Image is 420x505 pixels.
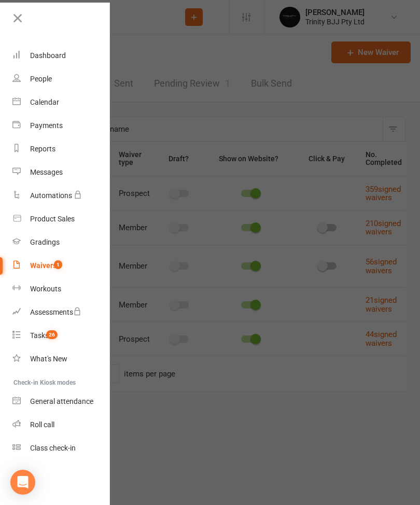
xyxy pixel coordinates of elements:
a: Workouts [12,277,110,301]
div: Payments [30,121,63,130]
div: Tasks [30,331,49,340]
div: Reports [30,145,55,153]
a: Class kiosk mode [12,437,110,460]
a: Tasks 26 [12,324,110,347]
div: Waivers [30,261,57,270]
a: Calendar [12,91,110,114]
a: Automations [12,184,110,207]
a: Roll call [12,413,110,437]
div: What's New [30,355,67,363]
div: Roll call [30,420,54,429]
div: People [30,75,52,83]
a: What's New [12,347,110,371]
a: General attendance kiosk mode [12,390,110,413]
span: 1 [54,260,62,269]
div: Automations [30,191,72,200]
div: Product Sales [30,215,75,223]
div: Assessments [30,308,81,316]
a: Gradings [12,231,110,254]
div: Gradings [30,238,60,246]
div: Workouts [30,285,61,293]
a: People [12,67,110,91]
a: Reports [12,137,110,161]
a: Dashboard [12,44,110,67]
a: Product Sales [12,207,110,231]
div: General attendance [30,397,93,405]
div: Dashboard [30,51,66,60]
div: Messages [30,168,63,176]
span: 26 [46,330,58,339]
div: Class check-in [30,444,76,452]
div: Open Intercom Messenger [10,470,35,495]
div: Calendar [30,98,59,106]
a: Payments [12,114,110,137]
a: Messages [12,161,110,184]
a: Assessments [12,301,110,324]
a: Waivers 1 [12,254,110,277]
